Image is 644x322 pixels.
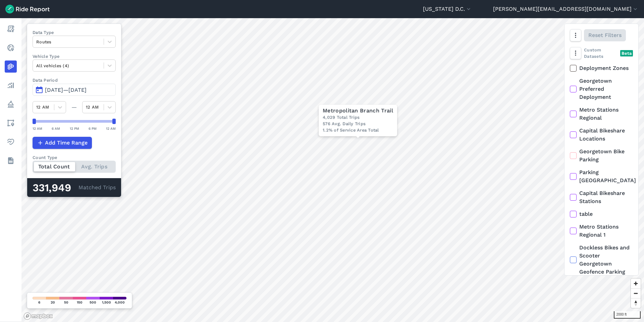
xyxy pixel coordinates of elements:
[45,87,87,93] span: [DATE]—[DATE]
[33,154,116,161] div: Count Type
[23,312,53,320] a: Mapbox logo
[620,50,633,56] div: Beta
[570,168,633,185] label: Parking [GEOGRAPHIC_DATA]
[45,139,88,147] span: Add Time Range
[570,127,633,143] label: Capital Bikeshare Locations
[5,42,17,54] a: Realtime
[5,155,17,167] a: Datasets
[33,53,116,59] label: Vehicle Type
[323,121,393,127] div: 576 Avg. Daily Trips
[66,103,82,111] div: —
[52,125,60,131] div: 6 AM
[33,184,78,192] div: 331,949
[570,189,633,205] label: Capital Bikeshare Stations
[106,125,116,131] div: 12 AM
[5,98,17,110] a: Policy
[423,5,472,13] button: [US_STATE] D.C.
[570,77,633,101] label: Georgetown Preferred Deployment
[323,114,393,120] div: 4,029 Total Trips
[5,23,17,35] a: Report
[584,29,626,41] button: Reset Filters
[570,106,633,122] label: Metro Stations Regional
[5,79,17,91] a: Analyze
[588,31,622,39] span: Reset Filters
[70,125,79,131] div: 12 PM
[323,127,393,133] div: 1.2% of Service Area Total
[89,125,97,131] div: 6 PM
[570,210,633,218] label: table
[570,64,633,72] label: Deployment Zones
[33,77,116,83] label: Data Period
[493,5,639,13] button: [PERSON_NAME][EMAIL_ADDRESS][DOMAIN_NAME]
[27,178,121,197] div: Matched Trips
[33,137,92,149] button: Add Time Range
[570,47,633,59] div: Custom Datasets
[21,18,644,322] canvas: Map
[570,223,633,239] label: Metro Stations Regional 1
[631,279,641,288] button: Zoom in
[5,136,17,148] a: Health
[33,29,116,36] label: Data Type
[570,244,633,276] label: Dockless Bikes and Scooter Georgetown Geofence Parking
[614,311,641,319] div: 2000 ft
[631,288,641,298] button: Zoom out
[33,125,42,131] div: 12 AM
[5,5,50,13] img: Ride Report
[570,148,633,164] label: Georgetown Bike Parking
[5,117,17,129] a: Areas
[5,61,17,73] a: Heatmaps
[631,298,641,308] button: Reset bearing to north
[323,107,393,114] div: Metropolitan Branch Trail
[33,84,116,96] button: [DATE]—[DATE]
